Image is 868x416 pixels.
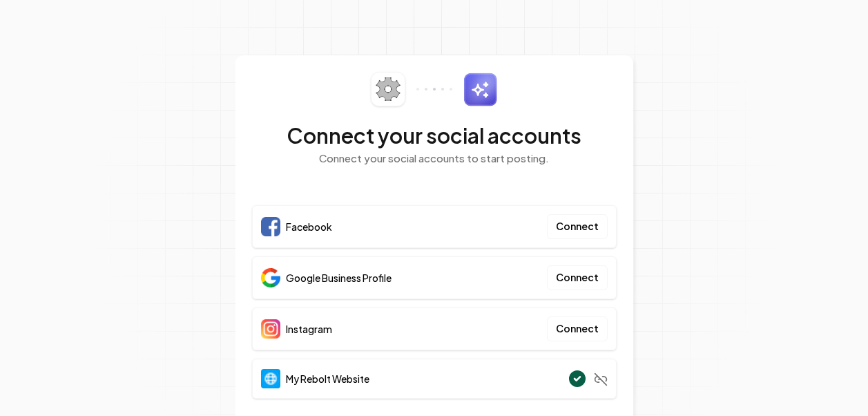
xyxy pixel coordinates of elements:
[261,369,280,388] img: Website
[286,271,392,285] span: Google Business Profile
[286,220,332,234] span: Facebook
[252,151,617,167] p: Connect your social accounts to start posting.
[416,88,452,91] img: connector-dots.svg
[286,322,332,336] span: Instagram
[286,372,369,386] span: My Rebolt Website
[463,73,497,106] img: sparkles.svg
[252,123,617,148] h2: Connect your social accounts
[547,214,608,239] button: Connect
[261,268,280,287] img: Google
[261,319,280,339] img: Instagram
[261,217,280,236] img: Facebook
[547,316,608,341] button: Connect
[547,265,608,290] button: Connect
